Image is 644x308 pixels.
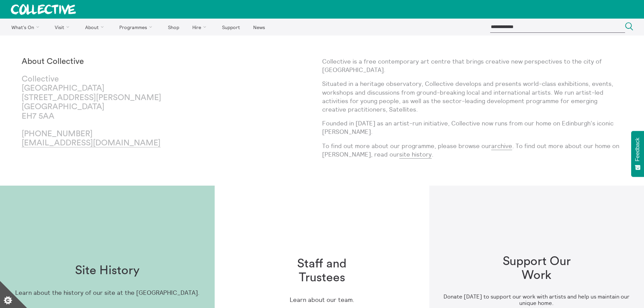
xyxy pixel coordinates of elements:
[22,129,172,148] p: [PHONE_NUMBER]
[187,19,215,35] a: Hire
[399,150,432,159] a: site history
[216,19,246,35] a: Support
[322,119,623,136] p: Founded in [DATE] as an artist-run initiative, Collective now runs from our home on Edinburgh’s i...
[493,255,580,283] h1: Support Our Work
[247,19,271,35] a: News
[440,293,633,306] h3: Donate [DATE] to support our work with artists and help us maintain our unique home.
[631,131,644,177] button: Feedback - Show survey
[162,19,185,35] a: Shop
[75,264,140,278] h1: Site History
[322,57,623,74] p: Collective is a free contemporary art centre that brings creative new perspectives to the city of...
[49,19,78,35] a: Visit
[635,138,641,161] span: Feedback
[322,142,623,159] p: To find out more about our programme, please browse our . To find out more about our home on [PER...
[22,57,84,66] strong: About Collective
[114,19,161,35] a: Programmes
[290,297,354,304] p: Learn about our team.
[491,142,512,150] a: archive
[15,289,199,297] p: Learn about the history of our site at the [GEOGRAPHIC_DATA].
[279,257,365,285] h1: Staff and Trustees
[22,75,172,121] p: Collective [GEOGRAPHIC_DATA] [STREET_ADDRESS][PERSON_NAME] [GEOGRAPHIC_DATA] EH7 5AA
[79,19,112,35] a: About
[5,19,48,35] a: What's On
[322,79,623,114] p: Situated in a heritage observatory, Collective develops and presents world-class exhibitions, eve...
[22,139,161,147] a: [EMAIL_ADDRESS][DOMAIN_NAME]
